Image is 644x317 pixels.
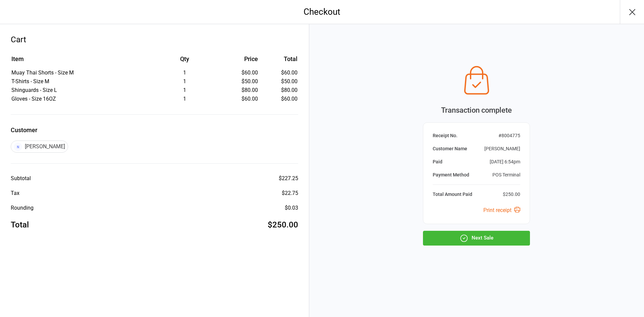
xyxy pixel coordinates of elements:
div: $22.75 [282,189,298,197]
div: [PERSON_NAME] [11,141,68,153]
label: Customer [11,125,298,135]
a: Print receipt [483,207,520,213]
div: Receipt No. [433,132,458,139]
span: T-Shirts - Size M [11,78,49,85]
div: 1 [151,77,218,86]
div: $250.00 [503,191,520,198]
div: Cart [11,34,298,46]
td: $50.00 [261,77,297,86]
span: Shinguards - Size L [11,87,57,93]
div: $250.00 [268,219,298,231]
div: Total Amount Paid [433,191,472,198]
div: Customer Name [433,145,467,152]
td: $80.00 [261,86,297,94]
div: 1 [151,69,218,77]
span: Gloves - Size 16OZ [11,96,56,102]
button: Next Sale [423,231,530,246]
div: Transaction complete [423,105,530,116]
div: Payment Method [433,171,469,178]
td: $60.00 [261,69,297,77]
td: $60.00 [261,95,297,103]
div: [DATE] 6:54pm [490,158,520,165]
div: [PERSON_NAME] [484,145,520,152]
div: Price [219,54,258,63]
div: # 8004775 [498,132,520,139]
div: $60.00 [219,69,258,77]
th: Total [261,54,297,68]
div: $227.25 [279,174,298,182]
div: 1 [151,86,218,94]
div: $0.03 [285,204,298,212]
div: Rounding [11,204,34,212]
div: 1 [151,95,218,103]
div: Subtotal [11,174,31,182]
div: Tax [11,189,19,197]
th: Item [11,54,150,68]
div: POS Terminal [492,171,520,178]
div: Total [11,219,29,231]
div: $80.00 [219,86,258,94]
th: Qty [151,54,218,68]
div: Paid [433,158,442,165]
div: $60.00 [219,95,258,103]
span: Muay Thai Shorts - Size M [11,69,74,76]
div: $50.00 [219,77,258,86]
